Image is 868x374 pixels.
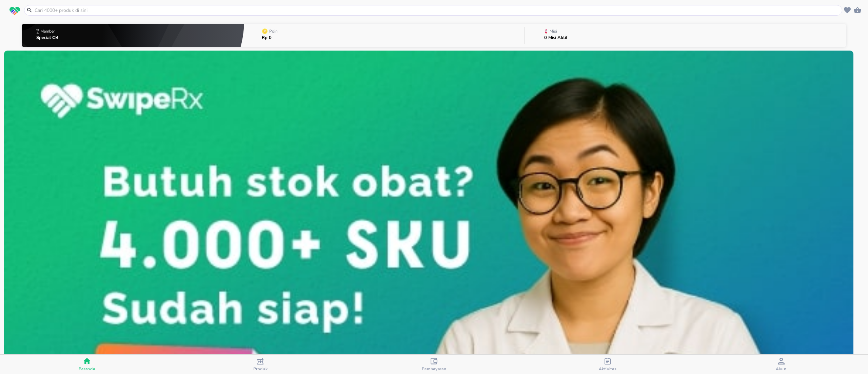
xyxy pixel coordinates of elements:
[174,355,347,374] button: Produk
[36,36,58,40] p: Special CB
[422,366,447,372] span: Pembayaran
[521,355,694,374] button: Aktivitas
[262,36,279,40] p: Rp 0
[253,366,268,372] span: Produk
[550,29,557,33] p: Misi
[79,366,95,372] span: Beranda
[269,29,278,33] p: Poin
[347,355,521,374] button: Pembayaran
[9,7,20,16] img: logo_swiperx_s.bd005f3b.svg
[776,366,787,372] span: Akun
[544,36,568,40] p: 0 Misi Aktif
[525,22,846,49] button: Misi0 Misi Aktif
[244,22,525,49] button: PoinRp 0
[599,366,617,372] span: Aktivitas
[22,22,244,49] button: MemberSpecial CB
[34,7,841,14] input: Cari 4000+ produk di sini
[40,29,55,33] p: Member
[694,355,868,374] button: Akun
